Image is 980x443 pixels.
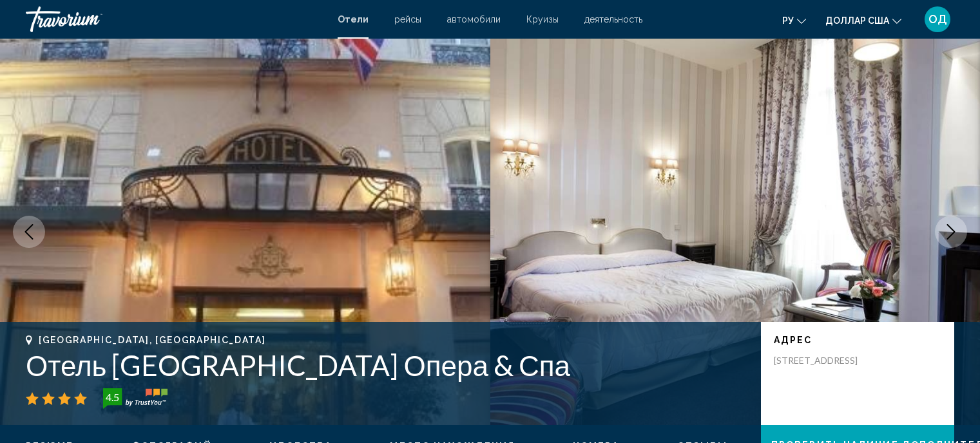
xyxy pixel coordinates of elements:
font: ОД [928,12,947,26]
font: [STREET_ADDRESS] [774,355,858,366]
font: [GEOGRAPHIC_DATA], [GEOGRAPHIC_DATA] [39,335,265,345]
font: Отель [GEOGRAPHIC_DATA] Опера & Спа [26,348,570,382]
a: автомобили [447,14,501,24]
a: рейсы [394,14,421,24]
button: Изменить валюту [825,11,901,30]
button: Меню пользователя [921,6,954,33]
button: Предыдущее изображение [13,216,45,248]
a: Круизы [526,14,559,24]
button: Изменить язык [782,11,806,30]
a: Отели [338,14,369,24]
font: 4.5 [106,391,119,403]
a: Травориум [26,6,325,32]
button: Следующее изображение [935,216,967,248]
font: доллар США [825,15,889,26]
font: ру [782,15,794,26]
font: адрес [774,335,812,345]
img: trustyou-badge-hor.svg [103,388,168,409]
a: деятельность [584,14,642,24]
